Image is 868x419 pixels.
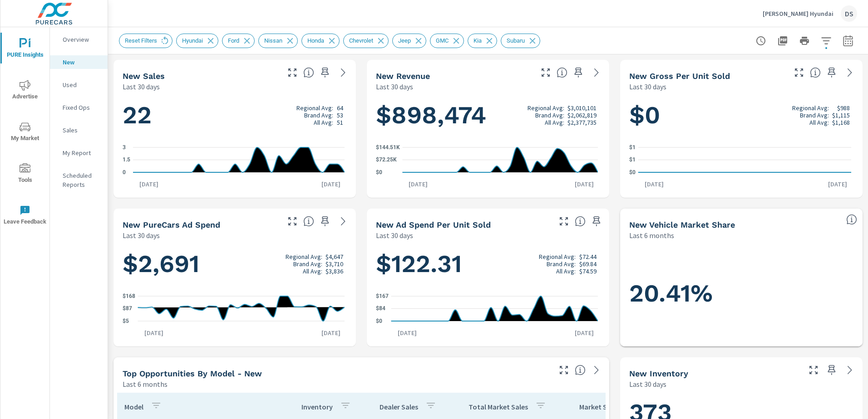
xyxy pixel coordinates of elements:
text: $84 [376,305,385,312]
div: Kia [468,34,497,48]
span: Tools [3,163,47,185]
p: 51 [337,119,343,126]
span: GMC [430,37,454,44]
span: Average gross profit generated by the dealership for each vehicle sold over the selected date ran... [810,67,821,78]
p: Overview [63,35,100,44]
text: $87 [123,305,132,312]
span: Nissan [259,37,288,44]
p: Regional Avg: [296,104,333,112]
text: $0 [629,169,636,175]
p: Last 30 days [376,81,413,92]
button: Make Fullscreen [557,363,571,377]
span: PURE Insights [3,38,47,60]
p: Last 6 months [629,230,674,241]
p: Used [63,80,100,89]
a: See more details in report [336,214,350,229]
p: Regional Avg: [286,253,322,260]
span: Total sales revenue over the selected date range. [Source: This data is sourced from the dealer’s... [557,67,567,78]
p: [DATE] [138,328,170,337]
p: Dealer Sales [380,402,418,411]
p: Last 30 days [123,230,160,241]
p: $988 [837,104,850,112]
p: $72.44 [579,253,597,260]
p: Brand Avg: [535,112,564,119]
p: Regional Avg: [539,253,576,260]
div: Sales [50,123,108,137]
p: Last 30 days [629,379,666,390]
div: Chevrolet [343,34,389,48]
div: Jeep [392,34,426,48]
p: Last 30 days [629,81,666,92]
p: Regional Avg: [792,104,829,112]
span: Total cost of media for all PureCars channels for the selected dealership group over the selected... [303,216,314,227]
div: My Report [50,146,108,160]
p: Market Share [579,402,621,411]
h1: $122.31 [376,248,600,279]
p: Scheduled Reports [63,171,100,189]
p: Fixed Ops [63,103,100,112]
p: All Avg: [545,119,564,126]
div: Ford [222,34,255,48]
span: Reset Filters [119,37,163,44]
text: $1 [629,144,636,151]
h1: $0 [629,100,853,131]
p: All Avg: [556,268,576,275]
span: Honda [302,37,330,44]
span: Subaru [501,37,530,44]
p: $3,836 [325,268,343,275]
h1: 22 [123,100,347,131]
div: GMC [430,34,464,48]
h5: New Gross Per Unit Sold [629,71,730,81]
p: $1,168 [832,119,850,126]
h5: Top Opportunities by Model - New [123,369,262,378]
h5: New Sales [123,71,165,81]
span: My Market [3,122,47,144]
span: Save this to your personalized report [571,65,586,80]
span: Save this to your personalized report [824,363,839,377]
button: Make Fullscreen [285,65,300,80]
a: See more details in report [843,363,857,377]
p: [DATE] [315,180,347,189]
p: 64 [337,104,343,112]
span: Save this to your personalized report [318,65,332,80]
span: Chevrolet [344,37,379,44]
p: Sales [63,126,100,135]
p: $2,377,735 [567,119,597,126]
a: See more details in report [336,65,350,80]
text: 1.5 [123,157,130,163]
text: 0 [123,169,126,175]
h5: New Revenue [376,71,430,81]
p: Brand Avg: [293,260,322,268]
span: Leave Feedback [3,205,47,227]
button: "Export Report to PDF" [774,32,792,50]
text: 3 [123,144,126,151]
div: Hyundai [176,34,218,48]
p: My Report [63,148,100,157]
p: [PERSON_NAME] Hyundai [763,10,833,18]
a: See more details in report [843,65,857,80]
text: $0 [376,169,382,175]
p: Inventory [301,402,333,411]
span: Hyundai [177,37,208,44]
p: Last 30 days [376,230,413,241]
p: $3,010,101 [567,104,597,112]
span: Kia [468,37,487,44]
p: [DATE] [638,180,670,189]
text: $167 [376,293,389,299]
div: nav menu [0,27,49,236]
span: Save this to your personalized report [824,65,839,80]
p: $4,647 [325,253,343,260]
p: $1,115 [832,112,850,119]
button: Make Fullscreen [806,363,821,377]
text: $1 [629,157,636,163]
div: DS [841,5,857,22]
p: $74.59 [579,268,597,275]
p: $2,062,819 [567,112,597,119]
p: $3,710 [325,260,343,268]
span: Ford [222,37,245,44]
span: Jeep [393,37,416,44]
span: Number of vehicles sold by the dealership over the selected date range. [Source: This data is sou... [303,67,314,78]
p: 53 [337,112,343,119]
div: Overview [50,33,108,46]
h1: $898,474 [376,100,600,131]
